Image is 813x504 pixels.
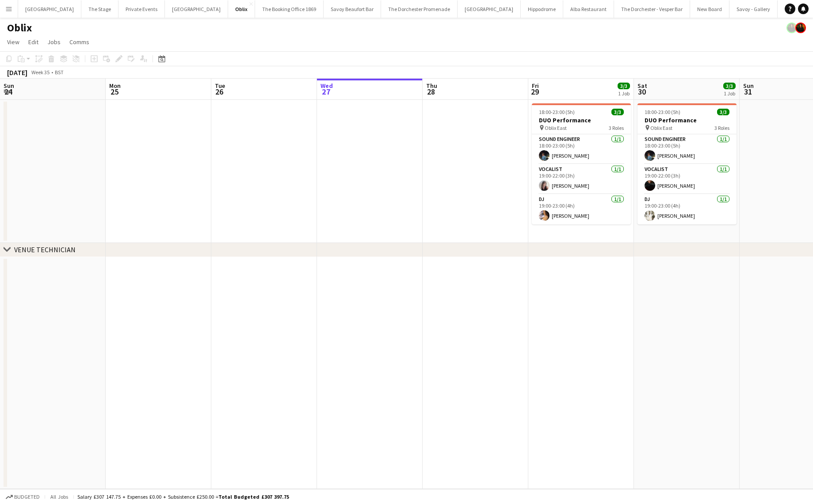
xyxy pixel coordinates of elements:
span: Week 35 [29,69,51,76]
app-card-role: Sound Engineer1/118:00-23:00 (5h)[PERSON_NAME] [532,134,631,164]
div: Salary £307 147.75 + Expenses £0.00 + Subsistence £250.00 = [77,493,289,500]
button: [GEOGRAPHIC_DATA] [165,0,228,18]
span: Sat [637,82,647,90]
span: 3/3 [723,83,736,89]
span: Oblix East [545,125,567,131]
span: Edit [28,38,38,46]
span: 18:00-23:00 (5h) [539,109,575,115]
span: 3 Roles [609,125,624,131]
span: Tue [215,82,225,90]
button: The Booking Office 1869 [255,0,324,18]
button: Budgeted [4,492,41,502]
button: The Stage [81,0,118,18]
span: View [7,38,19,46]
h3: DUO Performance [637,116,737,124]
div: 1 Job [618,90,630,97]
button: Private Events [118,0,165,18]
span: Jobs [47,38,61,46]
button: [GEOGRAPHIC_DATA] [458,0,521,18]
span: Sun [4,82,14,90]
span: Total Budgeted £307 397.75 [218,493,289,500]
span: 27 [319,87,333,97]
button: [GEOGRAPHIC_DATA] [18,0,81,18]
span: Thu [426,82,437,90]
span: 29 [531,87,539,97]
button: The Dorchester Promenade [381,0,458,18]
button: The Dorchester - Vesper Bar [614,0,690,18]
button: New Board [690,0,729,18]
a: Edit [25,36,42,48]
span: 25 [108,87,121,97]
div: [DATE] [7,68,27,77]
span: Comms [69,38,89,46]
span: Oblix East [650,125,672,131]
span: 28 [425,87,437,97]
app-job-card: 18:00-23:00 (5h)3/3DUO Performance Oblix East3 RolesSound Engineer1/118:00-23:00 (5h)[PERSON_NAME... [532,103,631,224]
span: 3/3 [717,109,729,115]
app-card-role: DJ1/119:00-23:00 (4h)[PERSON_NAME] [532,194,631,224]
span: 3/3 [618,83,630,89]
h1: Oblix [7,21,32,34]
app-user-avatar: Celine Amara [786,23,797,33]
button: Savoy - Gallery [729,0,778,18]
span: Wed [321,82,333,90]
a: Jobs [44,36,64,48]
span: 26 [214,87,225,97]
app-user-avatar: Celine Amara [795,23,806,33]
span: 3 Roles [714,125,729,131]
span: 3/3 [611,109,624,115]
span: 24 [2,87,14,97]
button: Oblix [228,0,255,18]
app-card-role: Sound Engineer1/118:00-23:00 (5h)[PERSON_NAME] [637,134,737,164]
button: Savoy Beaufort Bar [324,0,381,18]
app-card-role: Vocalist1/119:00-22:00 (3h)[PERSON_NAME] [637,164,737,194]
span: 18:00-23:00 (5h) [645,109,680,115]
span: Sun [743,82,754,90]
app-job-card: 18:00-23:00 (5h)3/3DUO Performance Oblix East3 RolesSound Engineer1/118:00-23:00 (5h)[PERSON_NAME... [637,103,737,224]
app-card-role: Vocalist1/119:00-22:00 (3h)[PERSON_NAME] [532,164,631,194]
div: VENUE TECHNICIAN [14,245,76,254]
button: Alba Restaurant [563,0,614,18]
h3: DUO Performance [532,116,631,124]
span: Fri [532,82,539,90]
span: All jobs [49,493,70,500]
button: Hippodrome [521,0,563,18]
span: Budgeted [14,494,40,500]
span: 30 [636,87,647,97]
span: 31 [742,87,754,97]
div: 1 Job [724,90,735,97]
a: View [4,36,23,48]
app-card-role: DJ1/119:00-23:00 (4h)[PERSON_NAME] [637,194,737,224]
span: Mon [109,82,121,90]
a: Comms [66,36,93,48]
div: BST [55,69,64,76]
